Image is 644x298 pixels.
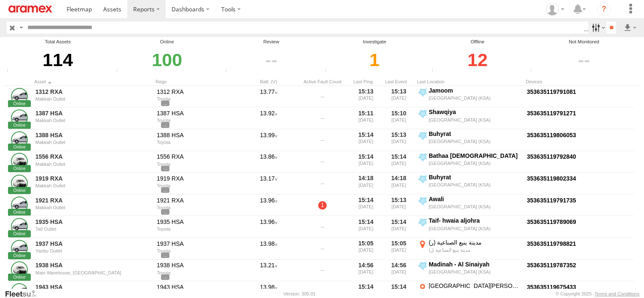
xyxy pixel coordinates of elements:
div: 1938 HSA [157,261,239,269]
a: Click to View Device Details [527,262,576,269]
a: Click to View Asset Details [11,153,28,170]
label: Search Query [18,21,24,34]
a: Click to View Asset Details [11,109,28,126]
a: Visit our Website [5,290,43,298]
div: Jamoom [429,87,521,94]
div: Investigate [322,38,427,45]
div: Assets that have not communicated at least once with the server in the last 48hrs [429,68,442,74]
div: Total Assets [4,38,111,45]
div: 1943 HSA [157,283,239,291]
div: Click to Sort [351,79,381,85]
div: Bathaa [DEMOGRAPHIC_DATA] [429,152,521,160]
div: 13.86 [243,152,294,172]
a: Click to View Device Details [527,197,576,204]
div: Taif- hwaia aljohra [429,217,521,224]
a: Click to View Device Details [527,240,576,247]
div: Makkah Outlet [35,162,151,167]
label: Click to View Event Location [417,130,522,150]
div: Last Location [417,79,522,85]
span: View Asset Details to show all tags [161,122,169,128]
div: Batt. (V) [243,79,294,85]
div: Total number of Enabled and Paused Assets [4,68,17,74]
div: Toyota [157,183,239,188]
label: Click to View Event Location [417,173,522,194]
div: Toyota [157,96,239,101]
span: View Asset Details to show all tags [161,253,169,258]
label: Click to View Event Location [417,239,522,259]
a: 1937 HSA [35,240,151,247]
div: مدينة ينبع الصناعية (ر) [429,247,521,253]
div: Click to Sort [156,79,240,85]
div: 14:56 [DATE] [384,261,413,281]
span: View Asset Details to show all tags [161,166,169,171]
div: Not Monitored [528,38,640,45]
a: Click to View Asset Details [11,131,28,148]
label: Click to View Event Location [417,195,522,216]
i: ? [597,3,611,16]
div: 13.17 [243,173,294,194]
div: 15:10 [DATE] [384,108,413,128]
div: Toyota [157,205,239,210]
span: View Asset Details to show all tags [161,101,169,106]
div: Buhyrat [429,173,521,181]
div: 1556 RXA [157,153,239,160]
div: 1312 RXA [157,88,239,96]
div: 13.21 [243,261,294,281]
div: 15:14 [DATE] [351,195,381,216]
div: Toyota [157,226,239,231]
div: 13.98 [243,239,294,259]
div: [GEOGRAPHIC_DATA] (KSA) [429,117,521,123]
div: Toyota [157,162,239,167]
div: The health of these assets types is not monitored. [528,68,541,74]
div: 1919 RXA [157,175,239,182]
div: Makkah Outlet [35,183,151,188]
a: Click to View Asset Details [11,261,28,278]
a: 1919 RXA [35,175,151,182]
div: 13.99 [243,130,294,150]
div: 1935 HSA [157,218,239,226]
a: 1556 RXA [35,153,151,160]
div: Taif Outlet [35,226,151,231]
a: Click to View Device Details [527,218,576,225]
div: [GEOGRAPHIC_DATA] (KSA) [429,182,521,188]
div: 15:11 [DATE] [351,108,381,128]
img: aramex-logo.svg [8,5,52,13]
div: [GEOGRAPHIC_DATA] (KSA) [429,226,521,231]
div: Assets that have not communicated at least once with the server in the last 6hrs [223,68,236,74]
div: Makkah Outlet [35,118,151,123]
div: 15:14 [DATE] [384,152,413,172]
div: 15:05 [DATE] [351,239,381,259]
div: مدينة ينبع الصناعية (ر) [429,239,521,246]
div: Offline [429,38,526,45]
label: Click to View Event Location [417,108,522,128]
div: Shawqiya [429,108,521,116]
div: [GEOGRAPHIC_DATA] (KSA) [429,138,521,144]
div: 1937 HSA [157,240,239,247]
a: Terms and Conditions [595,291,639,296]
label: Click to View Event Location [417,87,522,107]
span: View Asset Details to show all tags [161,274,169,280]
div: 14:56 [DATE] [351,261,381,281]
a: 1388 HSA [35,131,151,139]
div: Makkah Outlet [35,96,151,101]
div: [GEOGRAPHIC_DATA] (KSA) [429,160,521,166]
div: Madinah - Al Sinaiyah [429,261,521,268]
a: Click to View Asset Details [11,197,28,213]
div: 13.92 [243,108,294,128]
a: 1312 RXA [35,88,151,96]
div: Online [114,38,220,45]
div: 15:14 [DATE] [351,217,381,237]
div: Awali [429,195,521,203]
a: Click to View Asset Details [11,175,28,192]
div: Number of assets that have communicated at least once in the last 6hrs [114,68,126,74]
a: Click to View Device Details [527,132,576,138]
div: Click to filter by Investigate [322,45,427,74]
a: Click to View Device Details [527,88,576,95]
div: Click to filter by Not Monitored [528,45,640,74]
div: Yanbu Outlet [35,248,151,253]
div: Zeeshan Nadeem [543,3,567,16]
div: Click to Sort [384,79,413,85]
div: 13.96 [243,195,294,216]
div: © Copyright 2025 - [555,291,639,296]
a: Click to View Device Details [527,284,576,290]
